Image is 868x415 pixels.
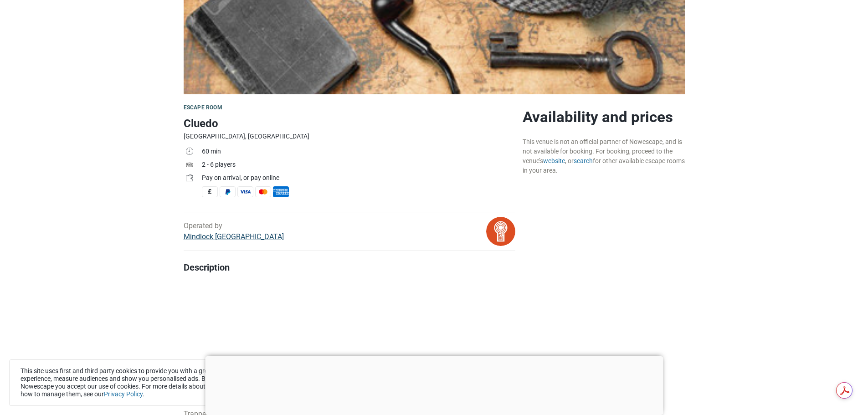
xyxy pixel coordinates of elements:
[184,232,284,241] a: Mindlock [GEOGRAPHIC_DATA]
[574,157,593,164] a: search
[202,159,515,172] td: 2 - 6 players
[486,217,515,246] img: bitmap.png
[9,359,282,406] div: This site uses first and third party cookies to provide you with a great user experience, measure...
[273,186,289,197] span: American Express
[237,186,253,197] span: Visa
[202,146,515,159] td: 60 min
[523,137,685,175] div: This venue is not an official partner of Nowescape, and is not available for booking. For booking...
[184,104,222,111] span: Escape room
[202,173,515,183] div: Pay on arrival, or pay online
[104,390,143,398] a: Privacy Policy
[205,356,663,413] iframe: Advertisement
[255,186,271,197] span: MasterCard
[202,186,218,197] span: Cash
[184,132,515,141] div: [GEOGRAPHIC_DATA], [GEOGRAPHIC_DATA]
[220,186,236,197] span: PayPal
[184,115,515,132] h1: Cluedo
[184,281,515,409] iframe: Advertisement
[184,220,284,242] div: Operated by
[184,262,515,273] h4: Description
[543,157,565,164] a: website
[523,108,685,126] h2: Availability and prices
